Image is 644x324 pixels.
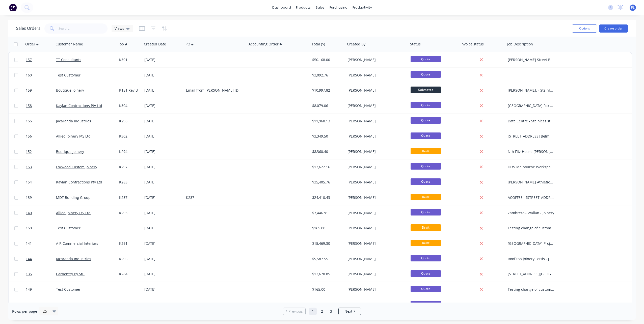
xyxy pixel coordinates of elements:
[572,24,597,33] button: Options
[144,165,182,170] div: [DATE]
[56,57,81,62] a: TT Consultants
[347,73,404,78] div: [PERSON_NAME]
[347,149,404,154] div: [PERSON_NAME]
[144,42,166,47] div: Created Date
[26,129,56,144] a: 156
[144,149,182,154] div: [DATE]
[347,180,404,185] div: [PERSON_NAME]
[312,272,342,277] div: $12,670.85
[119,103,139,108] div: K304
[56,195,91,200] a: MDT Building Group
[312,180,342,185] div: $35,405.76
[119,57,139,62] div: K301
[411,71,441,77] span: Quote
[312,165,342,170] div: $13,622.16
[461,42,484,47] div: Invoice status
[26,114,56,129] a: 155
[508,302,554,307] div: Testing change of customer
[249,42,282,47] div: Accounting Order #
[347,119,404,124] div: [PERSON_NAME]
[26,302,32,307] span: 146
[347,57,404,62] div: [PERSON_NAME]
[56,88,84,93] a: Boutique Joinery
[26,165,32,170] span: 153
[26,251,56,266] a: 144
[56,272,85,276] a: Carpentry By Stu
[411,132,441,139] span: Quote
[119,119,139,124] div: K298
[347,272,404,277] div: [PERSON_NAME]
[144,134,182,139] div: [DATE]
[56,149,84,154] a: Boutique Joinery
[119,256,139,261] div: K296
[119,241,139,246] div: K291
[119,134,139,139] div: K302
[508,134,554,139] div: [STREET_ADDRESS] Belmont - Zambrero_SS Package
[9,4,17,11] img: Factory
[26,266,56,282] a: 135
[186,195,242,200] div: K287
[119,165,139,170] div: K297
[312,88,342,93] div: $10,997.82
[26,195,32,200] span: 139
[411,255,441,261] span: Quote
[411,209,441,215] span: Quote
[411,194,441,200] span: Draft
[312,241,342,246] div: $15,469.30
[411,270,441,277] span: Quote
[631,5,635,10] span: PL
[508,256,554,261] div: Roof top joinery Fortis - [STREET_ADDRESS][GEOGRAPHIC_DATA][STREET_ADDRESS]
[119,272,139,277] div: K284
[312,103,342,108] div: $8,079.06
[508,103,554,108] div: [GEOGRAPHIC_DATA] Fox Rd Commercial Kitchen Canopy Replacement
[347,226,404,231] div: [PERSON_NAME]
[312,287,342,292] div: $165.00
[26,144,56,159] a: 152
[599,24,628,33] button: Create order
[26,52,56,67] a: 157
[26,221,56,236] a: 150
[25,42,39,47] div: Order #
[56,119,91,123] a: Jacaranda Industries
[56,180,102,184] a: Kaylan Contractions Pty Ltd
[144,272,182,277] div: [DATE]
[339,309,361,314] a: Next page
[144,119,182,124] div: [DATE]
[347,287,404,292] div: [PERSON_NAME]
[26,68,56,83] a: 160
[26,88,32,93] span: 159
[186,88,242,93] div: Email from [PERSON_NAME] [DATE]
[347,88,404,93] div: [PERSON_NAME]
[327,4,350,11] div: purchasing
[350,4,374,11] div: productivity
[26,57,32,62] span: 157
[119,180,139,185] div: K283
[26,73,32,78] span: 160
[312,210,342,215] div: $3,446.91
[26,103,32,108] span: 158
[312,73,342,78] div: $3,092.76
[56,42,83,47] div: Customer Name
[56,302,80,307] a: Test Customer
[26,256,32,261] span: 144
[144,195,182,200] div: [DATE]
[347,195,404,200] div: [PERSON_NAME]
[144,180,182,185] div: [DATE]
[26,287,32,292] span: 149
[16,26,40,31] h1: Sales Orders
[26,282,56,297] a: 149
[327,308,335,315] a: Page 3
[344,309,352,314] span: Next
[411,286,441,292] span: Quote
[318,308,326,315] a: Page 2
[347,165,404,170] div: [PERSON_NAME]
[26,180,32,185] span: 154
[12,309,37,314] span: Rows per page
[119,149,139,154] div: K294
[312,57,342,62] div: $50,168.00
[508,226,554,231] div: Testing change of customer
[26,119,32,124] span: 155
[347,42,365,47] div: Created By
[312,256,342,261] div: $9,587.55
[144,73,182,78] div: [DATE]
